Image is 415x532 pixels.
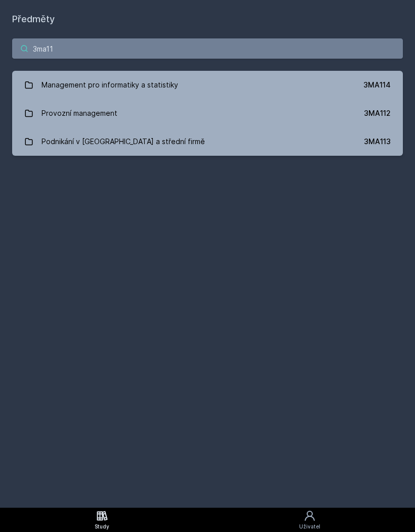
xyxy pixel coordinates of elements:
input: Název nebo ident předmětu… [12,38,403,59]
div: Management pro informatiky a statistiky [41,75,178,95]
h1: Předměty [12,12,403,26]
div: 3MA112 [364,108,391,118]
a: Podnikání v [GEOGRAPHIC_DATA] a střední firmě 3MA113 [12,127,403,156]
a: Provozní management 3MA112 [12,99,403,127]
div: 3MA113 [364,137,391,147]
div: Provozní management [41,103,117,123]
div: Study [95,523,109,530]
a: Management pro informatiky a statistiky 3MA114 [12,71,403,99]
div: Uživatel [299,523,320,530]
div: 3MA114 [363,80,391,90]
div: Podnikání v [GEOGRAPHIC_DATA] a střední firmě [41,131,205,152]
